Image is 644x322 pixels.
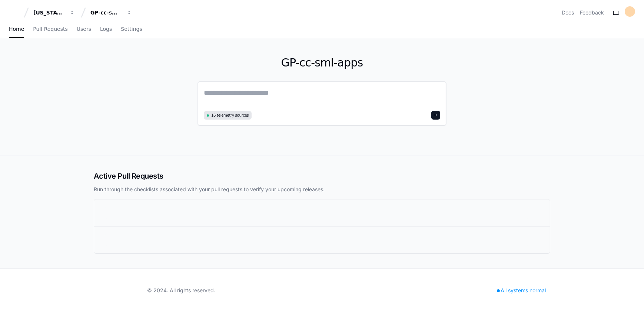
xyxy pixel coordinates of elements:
[33,27,67,31] span: Pull Requests
[77,21,91,38] a: Users
[100,21,112,38] a: Logs
[33,9,65,16] div: [US_STATE] Pacific
[87,6,135,19] button: GP-cc-sml-apps
[492,285,550,296] div: All systems normal
[211,113,249,118] span: 16 telemetry sources
[580,9,604,16] button: Feedback
[30,6,78,19] button: [US_STATE] Pacific
[94,186,550,193] p: Run through the checklists associated with your pull requests to verify your upcoming releases.
[77,27,91,31] span: Users
[121,27,142,31] span: Settings
[197,56,447,69] h1: GP-cc-sml-apps
[562,9,574,16] a: Docs
[121,21,142,38] a: Settings
[9,21,24,38] a: Home
[33,21,67,38] a: Pull Requests
[90,9,122,16] div: GP-cc-sml-apps
[100,27,112,31] span: Logs
[147,287,215,294] div: © 2024. All rights reserved.
[9,27,24,31] span: Home
[94,171,550,181] h2: Active Pull Requests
